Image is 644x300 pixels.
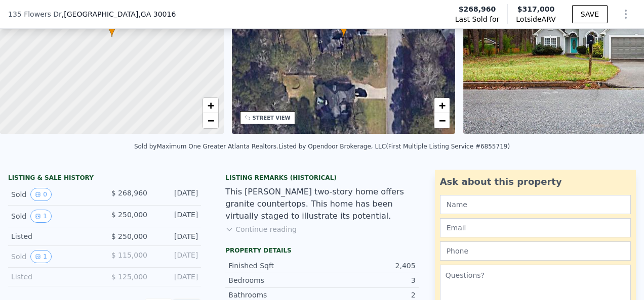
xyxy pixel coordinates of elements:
[228,261,322,271] div: Finished Sqft
[134,143,278,150] div: Sold by Maximum One Greater Atlanta Realtors .
[62,9,176,19] span: , [GEOGRAPHIC_DATA]
[440,218,631,237] input: Email
[434,98,450,113] a: Zoom in
[439,99,446,112] span: +
[155,188,198,201] div: [DATE]
[439,114,446,127] span: −
[111,273,147,281] span: $ 125,000
[11,231,97,241] div: Listed
[111,251,147,259] span: $ 115,000
[228,275,322,285] div: Bedrooms
[138,10,176,18] span: , GA 30016
[322,290,416,300] div: 2
[440,241,631,261] input: Phone
[225,174,418,182] div: Listing Remarks (Historical)
[228,290,322,300] div: Bathrooms
[322,275,416,285] div: 3
[459,4,496,14] span: $268,960
[155,210,198,223] div: [DATE]
[278,143,510,150] div: Listed by Opendoor Brokerage, LLC (First Multiple Listing Service #6855719)
[322,261,416,271] div: 2,405
[11,188,97,201] div: Sold
[30,210,52,223] button: View historical data
[155,272,198,282] div: [DATE]
[440,175,631,189] div: Ask about this property
[30,188,52,201] button: View historical data
[111,211,147,219] span: $ 250,000
[572,5,608,23] button: SAVE
[225,186,418,222] div: This [PERSON_NAME] two-story home offers granite countertops. This home has been virtually staged...
[516,14,555,24] span: Lotside ARV
[11,210,97,223] div: Sold
[111,189,147,197] span: $ 268,960
[207,114,214,127] span: −
[517,5,555,13] span: $317,000
[434,113,450,128] a: Zoom out
[203,98,218,113] a: Zoom in
[616,4,636,24] button: Show Options
[8,174,201,184] div: LISTING & SALE HISTORY
[207,99,214,112] span: +
[30,250,52,263] button: View historical data
[11,250,97,263] div: Sold
[8,9,62,19] span: 135 Flowers Dr
[203,113,218,128] a: Zoom out
[455,14,500,24] span: Last Sold for
[225,246,418,255] div: Property details
[155,231,198,241] div: [DATE]
[155,250,198,263] div: [DATE]
[253,114,291,122] div: STREET VIEW
[11,272,97,282] div: Listed
[440,195,631,214] input: Name
[225,224,297,234] button: Continue reading
[111,232,147,240] span: $ 250,000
